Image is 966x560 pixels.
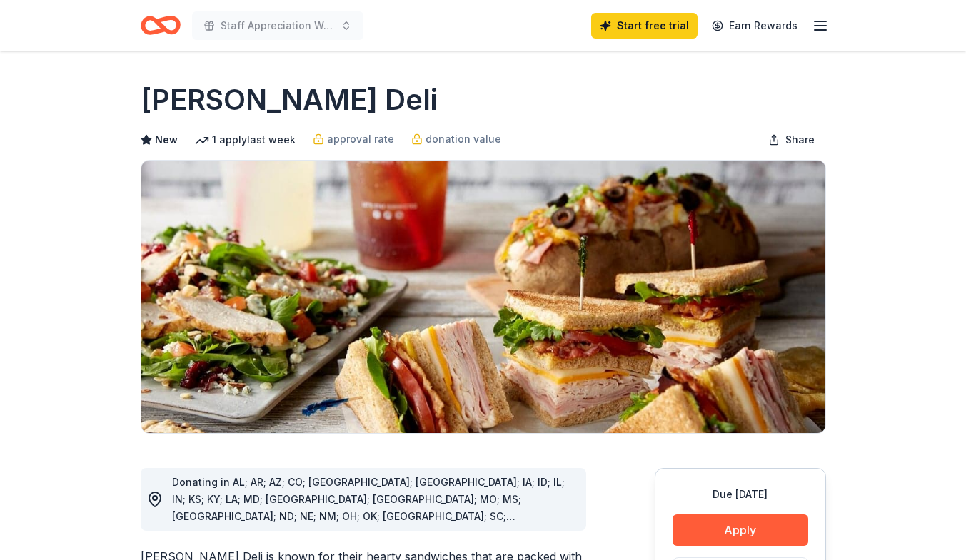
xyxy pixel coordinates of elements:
[327,131,394,148] span: approval rate
[192,11,363,40] button: Staff Appreciation Week
[155,131,178,148] span: New
[703,13,806,39] a: Earn Rewards
[591,13,698,39] a: Start free trial
[172,476,565,539] span: Donating in AL; AR; AZ; CO; [GEOGRAPHIC_DATA]; [GEOGRAPHIC_DATA]; IA; ID; IL; IN; KS; KY; LA; MD;...
[141,80,438,120] h1: [PERSON_NAME] Deli
[221,17,335,34] span: Staff Appreciation Week
[195,131,296,148] div: 1 apply last week
[313,131,394,148] a: approval rate
[141,161,825,433] img: Image for McAlister's Deli
[141,9,181,42] a: Home
[426,131,501,148] span: donation value
[673,514,808,546] button: Apply
[673,486,808,503] div: Due [DATE]
[757,126,826,154] button: Share
[411,131,501,148] a: donation value
[785,131,815,148] span: Share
